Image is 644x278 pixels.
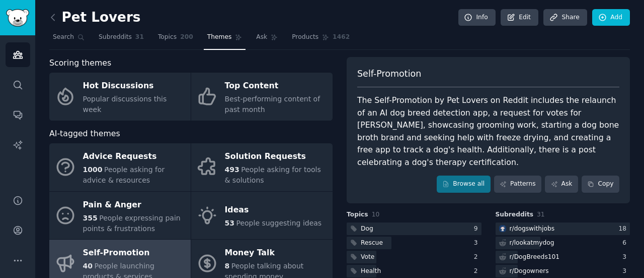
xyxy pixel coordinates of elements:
[83,197,186,213] div: Pain & Anger
[592,9,630,26] a: Add
[225,245,328,261] div: Money Talk
[49,128,120,140] span: AI-tagged themes
[361,267,381,276] div: Health
[225,202,322,218] div: Ideas
[135,33,144,42] span: 31
[83,95,167,114] span: Popular discussions this week
[545,176,578,193] a: Ask
[225,262,230,270] span: 8
[191,143,333,191] a: Solution Requests493People asking for tools & solutions
[474,239,481,248] div: 3
[236,219,321,227] span: People suggesting ideas
[225,149,328,165] div: Solution Requests
[347,223,481,235] a: Dog9
[204,29,246,50] a: Themes
[618,225,630,234] div: 18
[83,262,93,270] span: 40
[537,211,545,218] span: 31
[49,57,111,70] span: Scoring themes
[372,211,380,218] span: 10
[496,223,630,235] a: dogswithjobsr/dogswithjobs18
[347,237,481,249] a: Rescue3
[357,94,619,169] div: The Self-Promotion by Pet Lovers on Reddit includes the relaunch of an AI dog breed detection app...
[357,68,421,80] span: Self-Promotion
[347,265,481,277] a: Health2
[256,33,267,42] span: Ask
[622,267,630,276] div: 3
[83,165,103,174] span: 1000
[458,9,496,26] a: Info
[191,73,333,121] a: Top ContentBest-performing content of past month
[474,267,481,276] div: 2
[499,225,506,232] img: dogswithjobs
[474,225,481,234] div: 9
[347,210,368,219] span: Topics
[361,225,373,234] div: Dog
[83,245,186,261] div: Self-Promotion
[582,176,619,193] button: Copy
[49,143,191,191] a: Advice Requests1000People asking for advice & resources
[496,210,534,219] span: Subreddits
[49,192,191,240] a: Pain & Anger355People expressing pain points & frustrations
[622,239,630,248] div: 6
[225,165,321,184] span: People asking for tools & solutions
[49,29,88,50] a: Search
[225,165,239,174] span: 493
[95,29,147,50] a: Subreddits31
[510,253,560,262] div: r/ DogBreeds101
[496,237,630,249] a: r/lookatmydog6
[622,253,630,262] div: 3
[494,176,541,193] a: Patterns
[347,251,481,263] a: Vote2
[225,95,320,114] span: Best-performing content of past month
[510,267,549,276] div: r/ Dogowners
[49,73,191,121] a: Hot DiscussionsPopular discussions this week
[437,176,491,193] a: Browse all
[83,78,186,94] div: Hot Discussions
[288,29,353,50] a: Products1462
[225,78,328,94] div: Top Content
[501,9,538,26] a: Edit
[6,9,29,27] img: GummySearch logo
[158,33,177,42] span: Topics
[53,33,74,42] span: Search
[333,33,350,42] span: 1462
[496,265,630,277] a: r/Dogowners3
[83,149,186,165] div: Advice Requests
[180,33,193,42] span: 200
[253,29,281,50] a: Ask
[99,33,132,42] span: Subreddits
[83,214,181,233] span: People expressing pain points & frustrations
[543,9,587,26] a: Share
[83,214,98,222] span: 355
[83,165,165,184] span: People asking for advice & resources
[154,29,197,50] a: Topics200
[496,251,630,263] a: r/DogBreeds1013
[292,33,318,42] span: Products
[474,253,481,262] div: 2
[207,33,232,42] span: Themes
[361,239,383,248] div: Rescue
[510,239,554,248] div: r/ lookatmydog
[361,253,374,262] div: Vote
[191,192,333,240] a: Ideas53People suggesting ideas
[225,219,234,227] span: 53
[49,10,140,26] h2: Pet Lovers
[510,225,555,234] div: r/ dogswithjobs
